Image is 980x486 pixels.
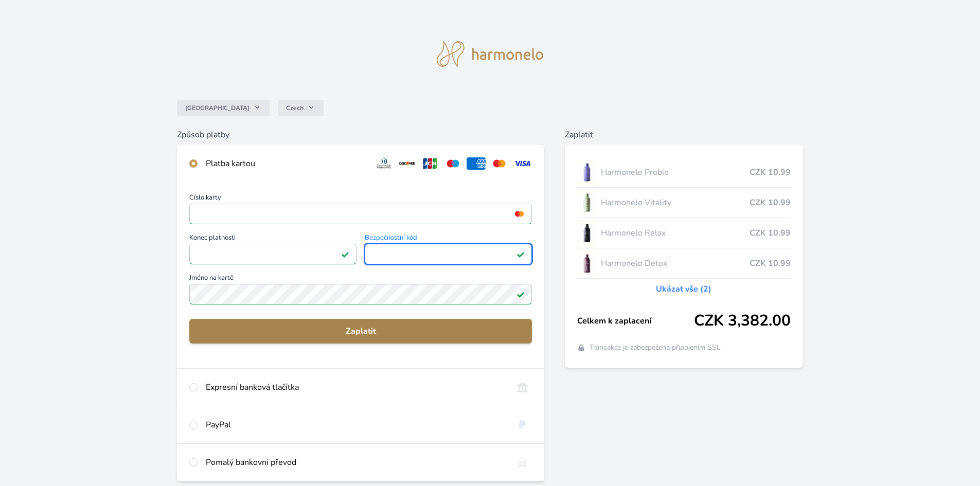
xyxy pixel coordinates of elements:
[750,196,791,209] span: CZK 10.99
[467,157,486,170] img: amex.svg
[750,257,791,269] span: CZK 10.99
[421,157,440,170] img: jcb.svg
[577,159,597,185] img: CLEAN_PROBIO_se_stinem_x-lo.jpg
[206,157,366,170] div: Platba kartou
[198,325,524,337] span: Zaplatit
[194,207,527,221] iframe: Iframe pro číslo karty
[189,275,532,284] span: Jméno na kartě
[516,290,525,298] img: Platné pole
[375,157,394,170] img: diners.svg
[189,319,532,344] button: Zaplatit
[398,157,417,170] img: discover.svg
[206,456,505,469] div: Pomalý bankovní převod
[437,41,544,67] img: logo.svg
[185,104,250,112] span: [GEOGRAPHIC_DATA]
[189,235,357,244] span: Konec platnosti
[513,456,532,469] img: bankTransfer_IBAN.svg
[206,419,505,431] div: PayPal
[513,381,532,393] img: onlineBanking_CZ.svg
[656,283,711,295] a: Ukázat vše (2)
[577,190,597,215] img: CLEAN_VITALITY_se_stinem_x-lo.jpg
[601,257,750,269] span: Harmonelo Detox
[694,312,791,330] span: CZK 3,382.00
[601,227,750,239] span: Harmonelo Relax
[278,100,324,116] button: Czech
[750,166,791,178] span: CZK 10.99
[750,227,791,239] span: CZK 10.99
[513,157,532,170] img: visa.svg
[577,315,694,327] span: Celkem k zaplacení
[513,419,532,431] img: paypal.svg
[369,247,527,261] iframe: Iframe pro bezpečnostní kód
[512,209,526,219] img: mc
[177,129,544,141] h6: Způsob platby
[601,196,750,209] span: Harmonelo Vitality
[341,250,349,258] img: Platné pole
[177,100,270,116] button: [GEOGRAPHIC_DATA]
[194,247,352,261] iframe: Iframe pro datum vypršení platnosti
[206,381,505,393] div: Expresní banková tlačítka
[577,250,597,276] img: DETOX_se_stinem_x-lo.jpg
[577,220,597,246] img: CLEAN_RELAX_se_stinem_x-lo.jpg
[490,157,509,170] img: mc.svg
[443,157,462,170] img: maestro.svg
[365,235,532,244] span: Bezpečnostní kód
[601,166,750,178] span: Harmonelo Probio
[286,104,304,112] span: Czech
[189,194,532,204] span: Číslo karty
[189,284,532,304] input: Jméno na kartěPlatné pole
[516,250,525,258] img: Platné pole
[565,129,803,141] h6: Zaplatit
[590,343,721,353] span: Transakce je zabezpečena připojením SSL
